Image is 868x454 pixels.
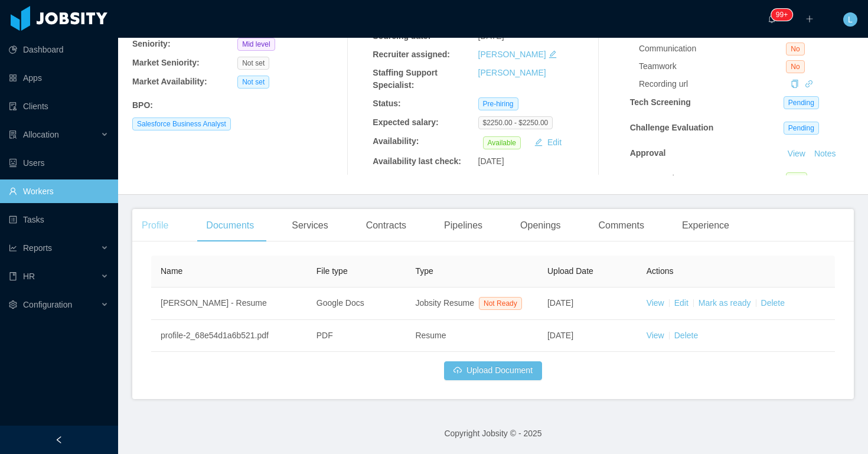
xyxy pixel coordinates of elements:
[589,209,654,242] div: Comments
[630,97,691,107] strong: Tech Screening
[415,298,474,308] span: Jobsity Resume
[373,117,438,127] b: Expected salary:
[479,297,522,310] span: Not Ready
[9,208,109,231] a: icon: profileTasks
[547,331,573,340] span: [DATE]
[771,9,792,21] sup: 2158
[784,122,819,135] span: Pending
[9,272,17,280] i: icon: book
[373,99,400,108] b: Status:
[630,148,666,158] strong: Approval
[511,209,570,242] div: Openings
[639,78,786,90] div: Recording url
[478,116,553,129] span: $2250.00 - $2250.00
[647,266,674,276] span: Actions
[805,79,813,89] a: icon: link
[786,43,804,55] span: No
[699,298,751,308] a: Mark as ready
[791,78,799,90] div: Copy
[307,288,406,320] td: Google Docs
[282,209,337,242] div: Services
[23,243,52,253] span: Reports
[132,77,207,86] b: Market Availability:
[761,298,785,308] a: Delete
[415,331,446,340] span: Resume
[848,12,853,27] span: L
[237,38,275,51] span: Mid level
[478,97,518,110] span: Pre-hiring
[316,266,348,276] span: File type
[9,151,109,175] a: icon: robotUsers
[805,15,814,23] i: icon: plus
[435,209,492,242] div: Pipelines
[549,50,557,58] i: icon: edit
[151,288,307,320] td: [PERSON_NAME] - Resume
[530,135,566,149] button: icon: editEdit
[161,266,182,276] span: Name
[357,209,416,242] div: Contracts
[132,58,200,67] b: Market Seniority:
[639,43,786,55] div: Communication
[478,156,504,166] span: [DATE]
[23,130,59,139] span: Allocation
[639,172,786,185] div: Approved
[630,123,714,132] strong: Challenge Evaluation
[9,94,109,118] a: icon: auditClients
[786,172,807,185] span: Yes
[674,331,698,340] a: Delete
[197,209,263,242] div: Documents
[9,179,109,203] a: icon: userWorkers
[307,320,406,352] td: PDF
[673,209,739,242] div: Experience
[373,156,461,166] b: Availability last check:
[768,15,776,23] i: icon: bell
[23,272,35,281] span: HR
[237,57,269,70] span: Not set
[784,96,819,109] span: Pending
[9,66,109,90] a: icon: appstoreApps
[810,147,841,161] button: Notes
[547,298,573,308] span: [DATE]
[132,39,171,48] b: Seniority:
[547,266,593,276] span: Upload Date
[647,298,664,308] a: View
[415,266,433,276] span: Type
[9,301,17,309] i: icon: setting
[786,60,804,73] span: No
[478,50,546,59] a: [PERSON_NAME]
[444,361,542,380] button: icon: cloud-uploadUpload Document
[478,68,546,77] a: [PERSON_NAME]
[9,244,17,252] i: icon: line-chart
[132,100,153,110] b: BPO :
[373,68,438,90] b: Staffing Support Specialist:
[118,413,868,454] footer: Copyright Jobsity © - 2025
[151,320,307,352] td: profile-2_68e54d1a6b521.pdf
[23,300,72,309] span: Configuration
[639,60,786,73] div: Teamwork
[132,117,231,130] span: Salesforce Business Analyst
[373,50,450,59] b: Recruiter assigned:
[784,149,810,158] a: View
[791,80,799,88] i: icon: copy
[132,209,178,242] div: Profile
[9,38,109,61] a: icon: pie-chartDashboard
[647,331,664,340] a: View
[9,130,17,139] i: icon: solution
[373,136,419,146] b: Availability:
[237,76,269,89] span: Not set
[674,298,688,308] a: Edit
